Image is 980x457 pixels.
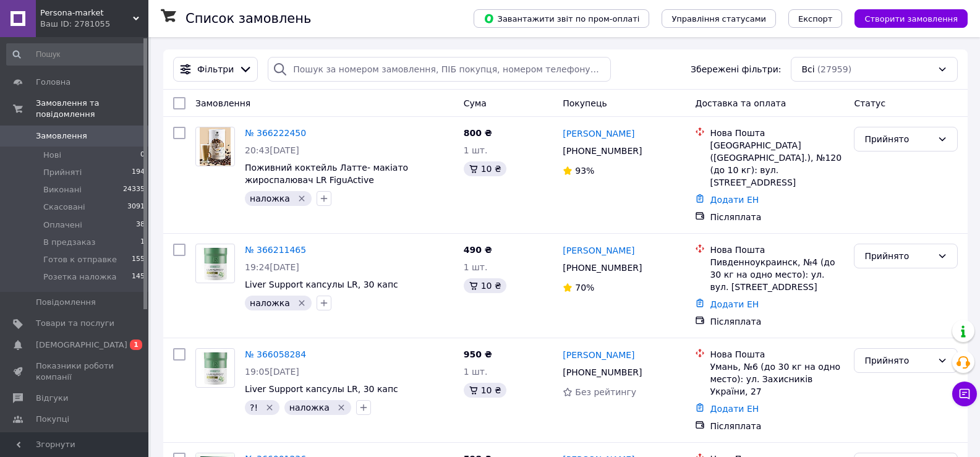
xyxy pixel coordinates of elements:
[560,364,644,381] div: [PHONE_NUMBER]
[245,128,306,138] a: № 366222450
[195,244,235,283] a: Фото товару
[43,167,82,178] span: Прийняті
[127,202,145,213] span: 3091
[297,298,307,308] svg: Видалити мітку
[250,194,290,203] span: наложка
[43,150,61,161] span: Нові
[6,43,146,66] input: Пошук
[200,127,231,166] img: Фото товару
[464,161,506,176] div: 10 ₴
[464,145,488,155] span: 1 шт.
[197,63,234,75] span: Фільтри
[464,245,492,255] span: 490 ₴
[575,166,594,176] span: 93%
[560,142,644,160] div: [PHONE_NUMBER]
[140,237,145,248] span: 1
[36,130,87,142] span: Замовлення
[710,244,844,256] div: Нова Пошта
[245,145,299,155] span: 20:43[DATE]
[854,9,968,28] button: Створити замовлення
[662,9,776,28] button: Управління статусами
[202,349,228,387] img: Фото товару
[43,237,95,248] span: В предзаказ
[245,349,306,359] a: № 366058284
[710,195,759,205] a: Додати ЕН
[245,367,299,377] span: 19:05[DATE]
[563,349,634,361] a: [PERSON_NAME]
[464,349,492,359] span: 950 ₴
[710,211,844,223] div: Післяплата
[842,13,968,23] a: Створити замовлення
[788,9,843,28] button: Експорт
[563,127,634,140] a: [PERSON_NAME]
[40,7,133,19] span: Persona-market
[464,383,506,398] div: 10 ₴
[484,13,639,24] span: Завантажити звіт по пром-оплаті
[575,387,636,397] span: Без рейтингу
[671,14,766,23] span: Управління статусами
[864,249,932,263] div: Прийнято
[195,127,235,166] a: Фото товару
[798,14,833,23] span: Експорт
[710,256,844,293] div: Пивденноукраинск, №4 (до 30 кг на одно место): ул. вул. [STREET_ADDRESS]
[250,403,258,412] span: ?!
[43,184,82,195] span: Виконані
[132,271,145,283] span: 145
[710,315,844,328] div: Післяплата
[36,393,68,404] span: Відгуки
[195,98,250,108] span: Замовлення
[250,298,290,308] span: наложка
[336,403,346,412] svg: Видалити мітку
[864,354,932,367] div: Прийнято
[563,98,607,108] span: Покупець
[245,280,398,289] a: Liver Support капсулы LR, 30 капс
[245,262,299,272] span: 19:24[DATE]
[132,254,145,265] span: 155
[952,382,977,406] button: Чат з покупцем
[474,9,649,28] button: Завантажити звіт по пром-оплаті
[132,167,145,178] span: 194
[560,259,644,276] div: [PHONE_NUMBER]
[130,340,142,350] span: 1
[245,245,306,255] a: № 366211465
[710,420,844,432] div: Післяплата
[202,244,228,283] img: Фото товару
[43,202,85,213] span: Скасовані
[140,150,145,161] span: 0
[36,361,114,383] span: Показники роботи компанії
[40,19,148,30] div: Ваш ID: 2781055
[245,384,398,394] a: Liver Support капсулы LR, 30 капс
[710,139,844,189] div: [GEOGRAPHIC_DATA] ([GEOGRAPHIC_DATA].), №120 (до 10 кг): вул. [STREET_ADDRESS]
[195,348,235,388] a: Фото товару
[36,318,114,329] span: Товари та послуги
[268,57,611,82] input: Пошук за номером замовлення, ПІБ покупця, номером телефону, Email, номером накладної
[289,403,330,412] span: наложка
[185,11,311,26] h1: Список замовлень
[297,194,307,203] svg: Видалити мітку
[43,254,117,265] span: Готов к отправке
[695,98,786,108] span: Доставка та оплата
[136,220,145,231] span: 38
[464,367,488,377] span: 1 шт.
[563,244,634,257] a: [PERSON_NAME]
[464,262,488,272] span: 1 шт.
[36,297,96,308] span: Повідомлення
[36,414,69,425] span: Покупці
[801,63,814,75] span: Всі
[43,271,117,283] span: Розетка наложка
[691,63,781,75] span: Збережені фільтри:
[464,128,492,138] span: 800 ₴
[464,278,506,293] div: 10 ₴
[710,299,759,309] a: Додати ЕН
[43,220,82,231] span: Оплачені
[265,403,275,412] svg: Видалити мітку
[710,361,844,398] div: Умань, №6 (до 30 кг на одно место): ул. Захисників України, 27
[817,64,851,74] span: (27959)
[245,163,408,185] a: Поживний коктейль Латте- макіато жироспалювач LR FiguActive
[864,132,932,146] div: Прийнято
[123,184,145,195] span: 24335
[854,98,885,108] span: Статус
